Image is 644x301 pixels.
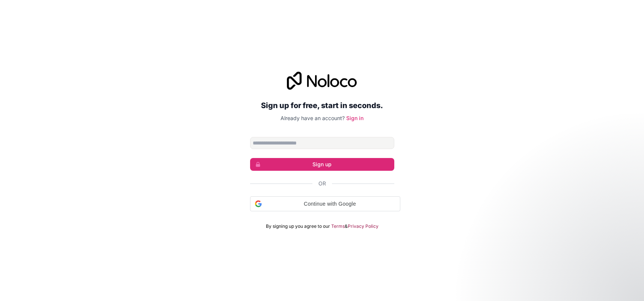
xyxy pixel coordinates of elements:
[266,223,330,229] span: By signing up you agree to our
[331,223,345,229] a: Terms
[250,99,394,112] h2: Sign up for free, start in seconds.
[281,115,345,121] span: Already have an account?
[318,180,326,187] span: Or
[348,223,379,229] a: Privacy Policy
[250,158,394,171] button: Sign up
[250,196,400,211] div: Continue with Google
[345,223,348,229] span: &
[265,200,395,208] span: Continue with Google
[346,115,363,121] a: Sign in
[250,137,394,149] input: Email address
